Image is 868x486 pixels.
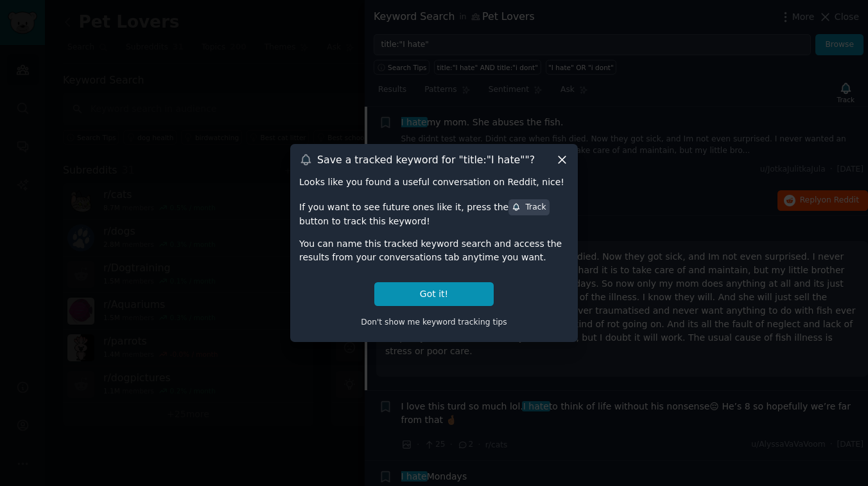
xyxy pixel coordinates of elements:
[374,282,494,306] button: Got it!
[512,202,546,213] div: Track
[317,153,535,166] h3: Save a tracked keyword for " title:"I hate" "?
[299,175,569,189] div: Looks like you found a useful conversation on Reddit, nice!
[361,318,507,327] span: Don't show me keyword tracking tips
[299,237,569,264] div: You can name this tracked keyword search and access the results from your conversations tab anyti...
[299,198,569,228] div: If you want to see future ones like it, press the button to track this keyword!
